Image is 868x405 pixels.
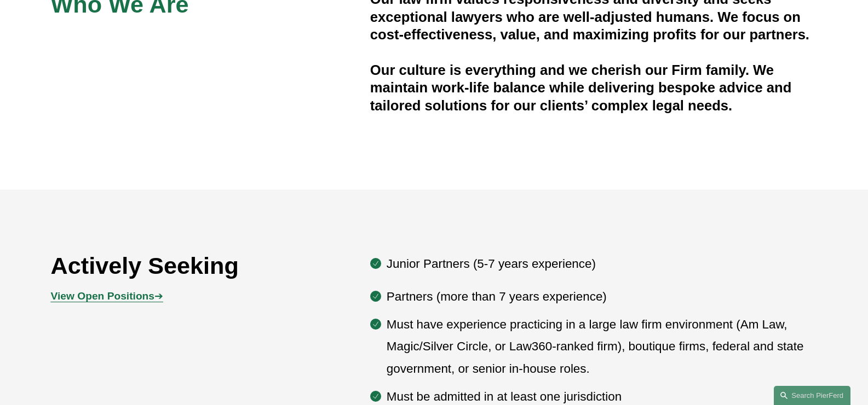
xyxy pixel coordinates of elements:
[51,251,307,280] h2: Actively Seeking
[387,253,818,275] p: Junior Partners (5-7 years experience)
[51,290,163,302] span: ➔
[387,286,818,308] p: Partners (more than 7 years experience)
[774,386,850,405] a: Search this site
[370,61,818,114] h4: Our culture is everything and we cherish our Firm family. We maintain work-life balance while del...
[51,290,154,302] strong: View Open Positions
[51,290,163,302] a: View Open Positions➔
[387,314,818,380] p: Must have experience practicing in a large law firm environment (Am Law, Magic/Silver Circle, or ...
